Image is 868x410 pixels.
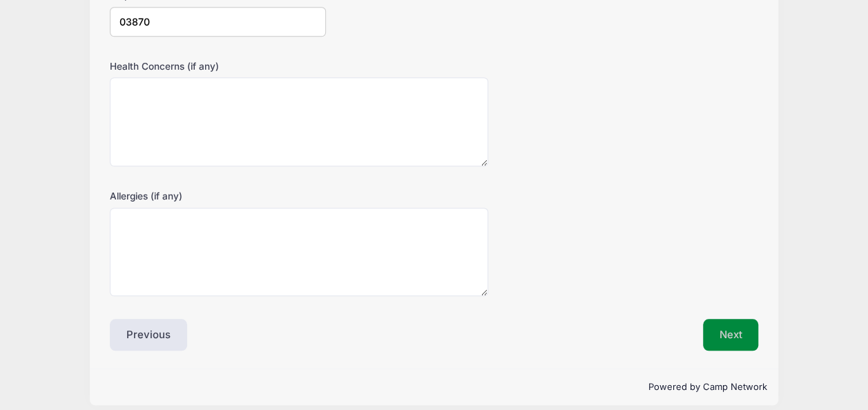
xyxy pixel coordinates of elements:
button: Next [703,319,759,351]
button: Previous [110,319,187,351]
p: Powered by Camp Network [101,380,767,394]
label: Health Concerns (if any) [110,59,326,73]
label: Allergies (if any) [110,189,326,203]
input: xxxxx [110,7,326,37]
